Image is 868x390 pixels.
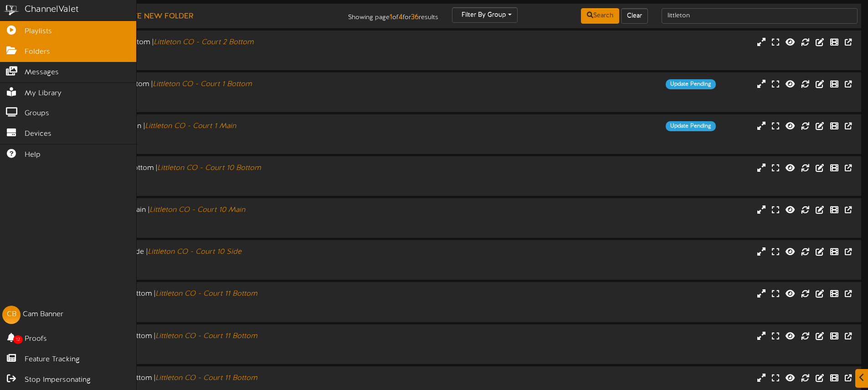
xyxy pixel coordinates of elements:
[145,122,236,130] i: Littleton CO - Court 1 Main
[36,181,369,189] div: # 16346
[36,247,369,257] div: Littleton CO - Court 10 Side |
[36,307,369,315] div: # 16349
[36,163,369,174] div: Littleton CO - Court 10 Bottom |
[154,38,253,46] i: Littleton CO - Court 2 Bottom
[36,341,369,349] div: PICKLR BOTTOM ( 16:9 )
[36,139,369,147] div: # 16314
[155,332,257,340] i: Littleton CO - Court 11 Bottom
[25,334,47,344] span: Proofs
[25,67,59,78] span: Messages
[25,3,79,16] div: ChannelValet
[452,7,518,23] button: Filter By Group
[25,47,50,57] span: Folders
[662,8,858,24] input: -- Search Playlists by Name --
[36,132,369,139] div: PICKLR MAIN ( 16:9 )
[36,216,369,223] div: PICKLR MAIN ( 16:9 )
[148,248,241,256] i: Littleton CO - Court 10 Side
[411,13,419,21] strong: 36
[36,56,369,63] div: # 16321
[36,223,369,231] div: # 16344
[2,306,21,324] div: CB
[36,121,369,132] div: Littleton CO - Court 1 Main |
[390,13,392,21] strong: 1
[621,8,648,24] button: Clear
[25,108,49,119] span: Groups
[36,205,369,216] div: Littleton CO - Court 10 Main |
[149,206,245,214] i: Littleton CO - Court 10 Main
[155,374,257,382] i: Littleton CO - Court 11 Bottom
[36,349,369,357] div: # 16350
[25,129,51,139] span: Devices
[25,354,80,365] span: Feature Tracking
[36,37,369,48] div: Littleton CO - Court 2 Bottom |
[23,309,63,320] div: Cam Banner
[155,290,257,298] i: Littleton CO - Court 11 Bottom
[306,7,445,23] div: Showing page of for results
[105,11,196,22] button: Create New Folder
[36,97,369,105] div: # 16318
[25,150,41,160] span: Help
[36,174,369,181] div: PICKLR BOTTOM ( 16:9 )
[399,13,403,21] strong: 4
[36,265,369,273] div: # 16345
[25,375,91,385] span: Stop Impersonating
[153,80,252,88] i: Littleton CO - Court 1 Bottom
[36,48,369,56] div: PICKLR BOTTOM ( 16:9 )
[36,331,369,342] div: Littleton CO - Court 11 Bottom |
[36,90,369,97] div: PICKLR BOTTOM ( 16:9 )
[157,164,261,172] i: Littleton CO - Court 10 Bottom
[36,289,369,299] div: Littleton CO - Court 11 Bottom |
[13,335,23,344] span: 12
[36,257,369,265] div: PICKLR SIDE ( 16:9 )
[36,299,369,307] div: PICKLR BOTTOM ( 16:9 )
[36,79,369,90] div: Littleton CO - Court 1 Bottom |
[581,8,619,24] button: Search
[25,88,62,99] span: My Library
[666,121,716,131] div: Update Pending
[25,26,52,37] span: Playlists
[666,79,716,89] div: Update Pending
[36,373,369,384] div: Littleton CO - Court 11 Bottom |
